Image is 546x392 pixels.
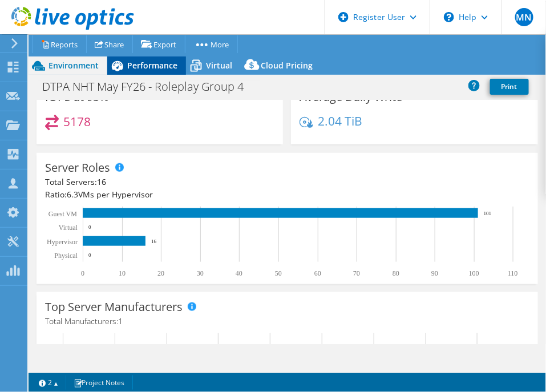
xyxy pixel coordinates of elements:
[469,269,479,277] text: 100
[318,115,362,127] h4: 2.04 TiB
[47,238,78,246] text: Hypervisor
[515,8,533,26] span: MN
[32,35,87,53] a: Reports
[59,224,78,232] text: Virtual
[45,91,109,103] h3: IOPS at 95%
[490,79,529,95] a: Print
[31,375,66,390] a: 2
[86,35,133,53] a: Share
[206,60,232,71] span: Virtual
[353,269,360,277] text: 70
[63,115,91,128] h4: 5178
[314,269,321,277] text: 60
[431,269,438,277] text: 90
[118,316,123,326] span: 1
[45,315,529,328] h4: Total Manufacturers:
[132,35,185,53] a: Export
[37,80,261,93] h1: DTPA NHT May FY26 - Roleplay Group 4
[236,269,242,277] text: 40
[97,176,106,187] span: 16
[508,269,518,277] text: 110
[185,35,238,53] a: More
[127,60,177,71] span: Performance
[444,12,454,22] svg: \n
[300,91,402,103] h3: Average Daily Write
[45,301,183,313] h3: Top Server Manufacturers
[45,188,529,201] div: Ratio: VMs per Hypervisor
[275,269,282,277] text: 50
[45,161,110,174] h3: Server Roles
[197,269,204,277] text: 30
[81,269,84,277] text: 0
[45,176,287,188] div: Total Servers:
[157,269,164,277] text: 20
[393,269,399,277] text: 80
[261,60,313,71] span: Cloud Pricing
[88,224,91,230] text: 0
[48,210,77,218] text: Guest VM
[66,375,133,390] a: Project Notes
[54,252,78,260] text: Physical
[67,189,78,200] span: 6.3
[48,60,99,71] span: Environment
[88,252,91,258] text: 0
[484,211,492,216] text: 101
[119,269,126,277] text: 10
[151,239,157,244] text: 16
